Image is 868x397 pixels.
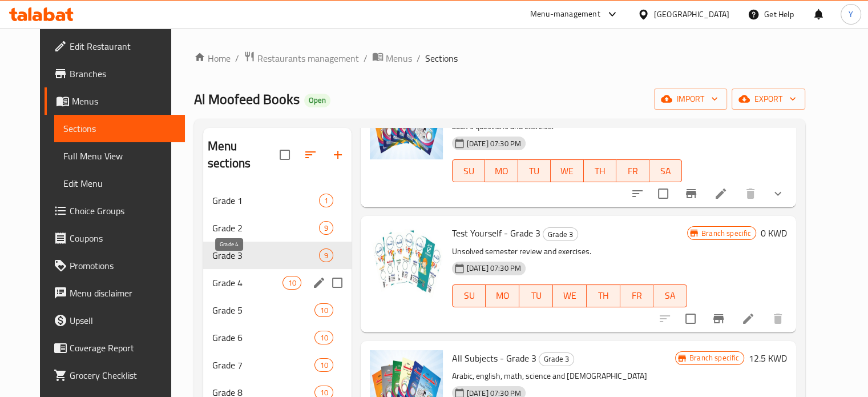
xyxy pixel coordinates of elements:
[524,287,548,304] span: TU
[70,259,176,272] span: Promotions
[235,51,239,65] li: /
[486,284,519,307] button: MO
[257,51,359,65] span: Restaurants management
[70,231,176,245] span: Coupons
[523,163,546,179] span: TU
[282,276,301,290] div: items
[452,350,536,367] span: All Subjects - Grade 3
[587,284,620,307] button: TH
[764,305,792,332] button: delete
[212,303,315,317] span: Grade 5
[490,163,513,179] span: MO
[518,159,551,182] button: TU
[203,242,352,269] div: Grade 39
[741,92,796,106] span: export
[621,163,644,179] span: FR
[530,7,600,21] div: Menu-management
[679,307,703,331] span: Select to update
[70,286,176,300] span: Menu disclaimer
[558,287,582,304] span: WE
[462,263,526,274] span: [DATE] 07:30 PM
[244,51,359,66] a: Restaurants management
[273,143,297,167] span: Select all sections
[45,252,185,279] a: Promotions
[315,332,332,343] span: 10
[452,284,486,307] button: SU
[651,182,675,206] span: Select to update
[462,138,526,149] span: [DATE] 07:30 PM
[705,305,732,332] button: Branch-specific-item
[457,287,482,304] span: SU
[539,352,574,366] span: Grade 3
[212,358,315,372] div: Grade 7
[203,296,352,324] div: Grade 510
[519,284,553,307] button: TU
[555,163,579,179] span: WE
[663,92,718,106] span: import
[212,221,319,235] span: Grade 2
[452,244,687,259] p: Unsolved semester review and exercises.
[45,197,185,224] a: Choice Groups
[45,87,185,115] a: Menus
[649,159,682,182] button: SA
[283,278,300,288] span: 10
[771,187,785,200] svg: Show Choices
[314,358,333,372] div: items
[386,51,412,65] span: Menus
[54,170,185,197] a: Edit Menu
[319,221,333,235] div: items
[320,250,333,261] span: 9
[654,89,727,110] button: import
[203,351,352,379] div: Grade 710
[714,187,728,200] a: Edit menu item
[543,227,578,241] div: Grade 3
[452,224,540,242] span: Test Yourself - Grade 3
[314,303,333,317] div: items
[654,163,677,179] span: SA
[63,177,176,190] span: Edit Menu
[212,248,319,262] span: Grade 3
[194,51,231,65] a: Home
[45,60,185,87] a: Branches
[212,194,319,207] div: Grade 1
[452,369,675,383] p: Arabic, english, math, science and [DEMOGRAPHIC_DATA]
[452,159,485,182] button: SU
[653,284,687,307] button: SA
[45,362,185,389] a: Grocery Checklist
[320,195,333,206] span: 1
[63,149,176,163] span: Full Menu View
[70,314,176,327] span: Upsell
[45,224,185,252] a: Coupons
[212,331,315,344] span: Grade 6
[624,180,651,207] button: sort-choices
[70,204,176,218] span: Choice Groups
[551,159,583,182] button: WE
[297,141,324,169] span: Sort sections
[70,67,176,81] span: Branches
[364,51,368,65] li: /
[764,180,792,207] button: show more
[314,331,333,344] div: items
[620,284,654,307] button: FR
[417,51,421,65] li: /
[654,8,729,21] div: [GEOGRAPHIC_DATA]
[70,341,176,355] span: Coverage Report
[310,274,328,291] button: edit
[490,287,515,304] span: MO
[425,51,458,65] span: Sections
[372,51,412,66] a: Menus
[543,228,578,241] span: Grade 3
[677,180,705,207] button: Branch-specific-item
[616,159,649,182] button: FR
[761,225,787,241] h6: 0 KWD
[208,138,280,172] h2: Menu sections
[194,86,300,112] span: Al Moofeed Books
[849,8,853,21] span: Y
[70,39,176,53] span: Edit Restaurant
[324,141,352,169] button: Add section
[203,187,352,214] div: Grade 11
[70,368,176,382] span: Grocery Checklist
